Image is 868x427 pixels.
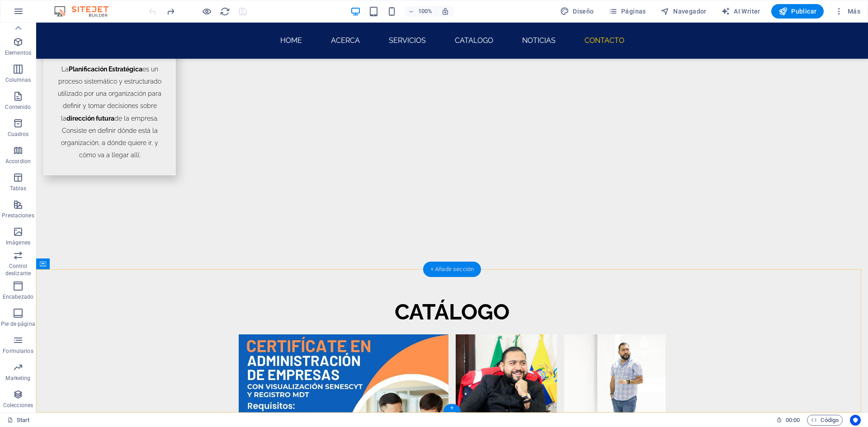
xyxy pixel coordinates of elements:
[404,6,436,17] button: 100%
[660,7,707,16] span: Navegador
[1,320,35,328] p: Pie de página
[8,131,29,138] p: Cuadros
[771,4,824,19] button: Publicar
[792,417,793,423] span: :
[220,6,230,17] i: Volver a cargar página
[786,415,800,426] span: 00 00
[657,4,710,19] button: Navegador
[418,6,432,17] h6: 100%
[835,7,860,16] span: Más
[5,49,31,56] p: Elementos
[219,6,230,17] button: reload
[557,4,598,19] div: Diseño (Ctrl+Alt+Y)
[3,293,33,300] p: Encabezado
[778,7,817,16] span: Publicar
[6,239,30,246] p: Imágenes
[5,375,30,382] p: Marketing
[52,6,120,17] img: Editor Logo
[609,7,646,16] span: Páginas
[165,6,176,17] button: redo
[811,415,839,426] span: Código
[807,415,843,426] button: Código
[165,6,176,17] i: Rehacer: Añadir elemento (Ctrl+Y, ⌘+Y)
[560,7,594,16] span: Diseño
[10,185,27,192] p: Tablas
[850,415,861,426] button: Usercentrics
[721,7,760,16] span: AI Writer
[717,4,764,19] button: AI Writer
[7,415,30,426] a: Haz clic para cancelar la selección y doble clic para abrir páginas
[5,76,31,84] p: Columnas
[605,4,650,19] button: Páginas
[831,4,864,19] button: Más
[3,347,33,355] p: Formularios
[5,158,31,165] p: Accordion
[3,402,33,409] p: Colecciones
[5,103,31,111] p: Contenido
[443,404,461,412] div: +
[2,212,34,219] p: Prestaciones
[423,262,481,277] div: + Añadir sección
[557,4,598,19] button: Diseño
[776,415,800,426] h6: Tiempo de la sesión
